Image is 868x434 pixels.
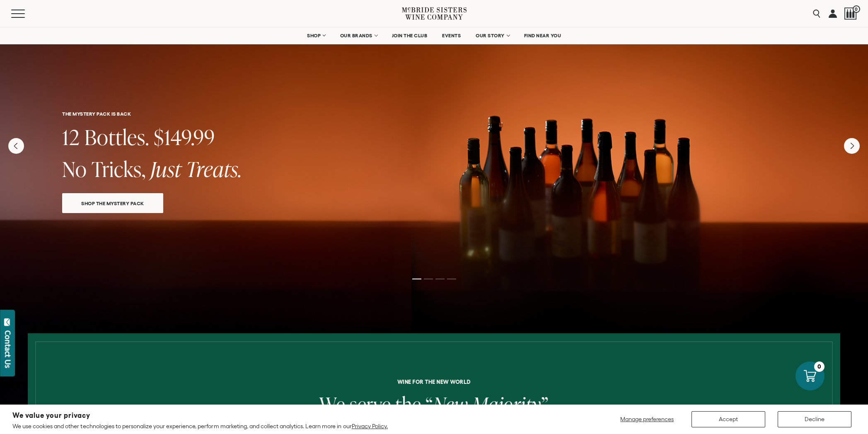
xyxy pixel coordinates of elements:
span: SHOP [307,33,321,39]
a: EVENTS [437,27,466,44]
div: Contact Us [4,330,12,368]
span: OUR BRANDS [340,33,372,39]
button: Previous [8,138,24,154]
span: FIND NEAR YOU [524,33,561,39]
span: OUR STORY [476,33,505,39]
span: SHOP THE MYSTERY PACK [67,199,159,208]
li: Page dot 2 [424,279,433,279]
span: Treats. [186,155,242,183]
span: 0 [853,5,860,13]
a: OUR BRANDS [335,27,382,44]
li: Page dot 3 [435,279,445,279]
span: $149.99 [154,123,215,151]
a: JOIN THE CLUB [387,27,433,44]
a: SHOP THE MYSTERY PACK [62,193,163,213]
h6: Wine for the new world [130,379,739,385]
button: Next [844,138,860,154]
a: Privacy Policy. [352,423,388,429]
span: No [62,155,87,183]
button: Manage preferences [615,411,679,427]
a: OUR STORY [470,27,515,44]
li: Page dot 4 [447,279,456,279]
span: EVENTS [442,33,461,39]
button: Decline [778,411,851,427]
span: Just [150,155,181,183]
button: Mobile Menu Trigger [11,10,41,18]
button: Accept [691,411,765,427]
span: Bottles. [85,123,149,151]
span: Tricks, [92,155,146,183]
span: 12 [62,123,80,151]
p: We use cookies and other technologies to personalize your experience, perform marketing, and coll... [12,422,388,430]
a: FIND NEAR YOU [519,27,567,44]
a: SHOP [302,27,331,44]
span: JOIN THE CLUB [392,33,428,39]
li: Page dot 1 [412,279,421,279]
h6: THE MYSTERY PACK IS BACK [62,111,806,116]
div: 0 [814,361,824,372]
h2: We value your privacy [12,412,388,419]
span: Manage preferences [620,416,674,422]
